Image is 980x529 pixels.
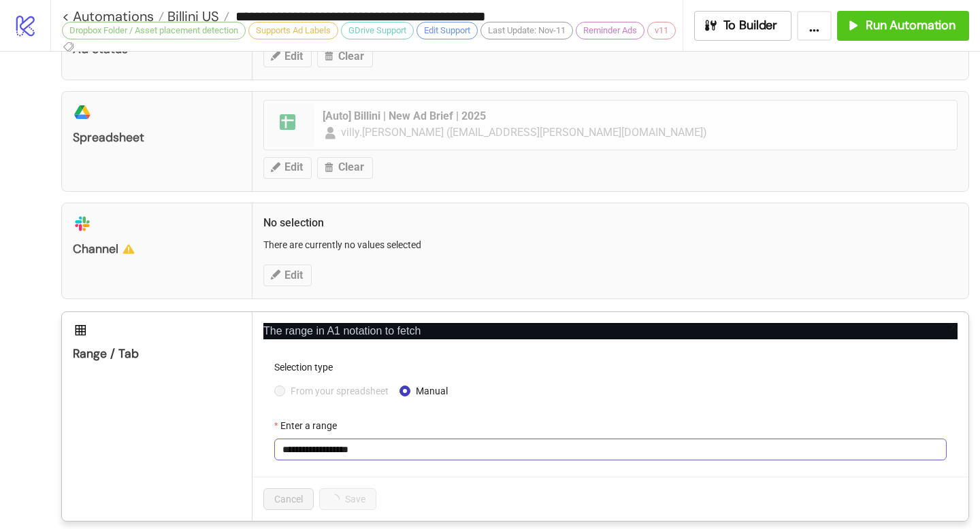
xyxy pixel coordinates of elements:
[866,18,955,33] span: Run Automation
[62,10,164,23] a: < Automations
[837,11,969,41] button: Run Automation
[62,22,246,39] div: Dropbox Folder / Asset placement detection
[319,488,376,510] button: Save
[416,22,478,39] div: Edit Support
[164,7,219,25] span: Billini US
[797,11,832,41] button: ...
[949,322,958,332] span: close
[480,22,573,39] div: Last Update: Nov-11
[274,418,346,433] label: Enter a range
[694,11,792,41] button: To Builder
[248,22,338,39] div: Supports Ad Labels
[73,346,241,362] div: Range / Tab
[285,383,394,398] span: From your spreadsheet
[274,439,947,460] input: Enter a range
[263,323,958,339] p: The range in A1 notation to fetch
[341,22,414,39] div: GDrive Support
[647,22,676,39] div: v11
[263,488,314,510] button: Cancel
[723,18,778,33] span: To Builder
[164,10,229,23] a: Billini US
[410,383,453,398] span: Manual
[274,360,342,375] label: Selection type
[576,22,644,39] div: Reminder Ads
